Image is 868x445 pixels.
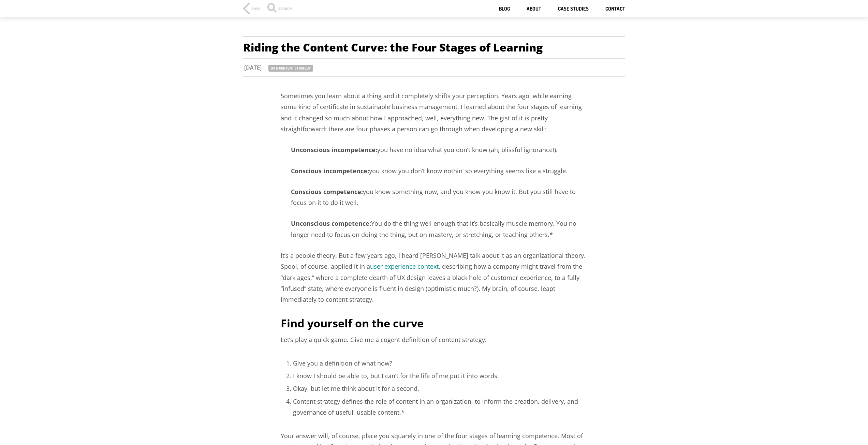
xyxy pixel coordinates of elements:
strong: Unconscious incompetence: [291,146,377,154]
div: [DATE] [232,64,268,71]
li: I know I should be able to, but I can’t for the life of me put it into words. [293,370,588,381]
p: You do the thing well enough that it’s basically muscle memory. You no longer need to focus on do... [281,218,588,240]
a: UX & content strategy [268,65,313,72]
p: Sometimes you learn about a thing and it completely shifts your perception. Years ago, while earn... [281,90,588,135]
strong: Unconscious competence: [291,219,371,227]
strong: Conscious competence: [291,188,363,196]
li: Okay, but let me think about it for a second. [293,383,588,394]
a: Blog [499,6,510,12]
p: Let’s play a quick game. Give me a cogent definition of content strategy: [281,334,588,345]
strong: Conscious incompetence: [291,167,369,175]
div: Back [251,7,261,10]
p: It’s a people theory. But a few years ago, I heard [PERSON_NAME] talk about it as an organization... [281,250,588,305]
a: Back [243,3,261,14]
p: you know something now, and you know you know it. But you still have to focus on it to do it well. [281,186,588,208]
h1: Riding the Content Curve: the Four Stages of Learning [243,36,625,59]
a: user experience context [370,262,439,270]
a: Case studies [558,6,589,12]
li: Give you a definition of what now? [293,358,588,369]
a: About [527,6,541,12]
h2: Find yourself on the curve [281,315,588,331]
p: you know you don’t know nothin’ so everything seems like a struggle. [281,165,588,176]
a: Contact [605,6,625,12]
div: Search [267,7,292,14]
p: you have no idea what you don’t know (ah, blissful ignorance!). [281,144,588,155]
li: Content strategy defines the role of content in an organization, to inform the creation, delivery... [293,396,588,418]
